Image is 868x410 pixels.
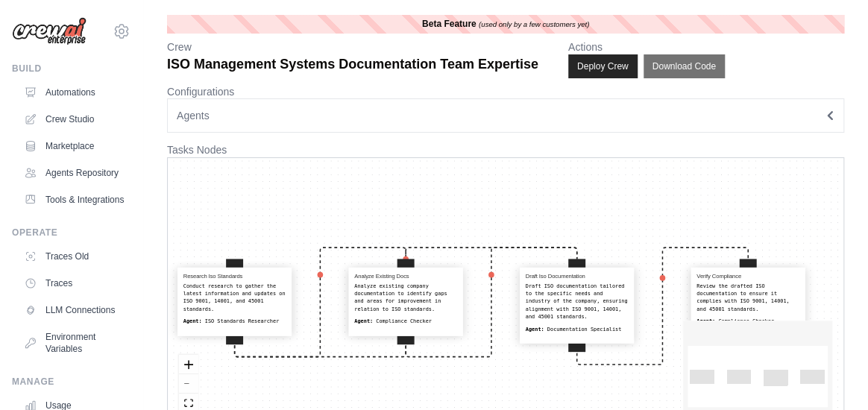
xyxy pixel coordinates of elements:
div: Analyze existing company documentation to identify gaps and areas for improvement in relation to ... [354,283,457,313]
iframe: Chat Widget [793,338,868,410]
a: Agents Repository [18,161,130,185]
a: Automations [18,81,130,104]
b: Agent: [526,326,544,332]
b: Agent: [183,318,202,324]
a: Tools & Integrations [18,188,130,212]
a: Environment Variables [18,325,130,361]
div: Draft Iso DocumentationDraft ISO documentation tailored to the specific needs and industry of the... [520,268,634,344]
img: Logo [12,17,87,45]
button: zoom in [179,355,198,374]
h4: Verify Compliance [696,273,799,280]
div: Analyze Existing DocsAnalyze existing company documentation to identify gaps and areas for improv... [348,268,462,335]
div: Review the drafted ISO documentation to ensure it complies with ISO 9001, 14001, and 45001 standa... [696,283,799,313]
a: Marketplace [18,134,130,158]
p: Crew [167,40,538,54]
p: Configurations [167,84,844,99]
p: Tasks Nodes [167,142,844,157]
b: Agent: [354,318,373,324]
div: Manage [12,376,130,388]
a: Traces Old [18,245,130,268]
div: Compliance Checker [696,318,799,325]
button: zoom out [179,374,198,394]
h4: Draft Iso Documentation [526,273,629,280]
a: LLM Connections [18,298,130,322]
div: Verify ComplianceReview the drafted ISO documentation to ensure it complies with ISO 9001, 14001,... [691,268,805,335]
div: Draft ISO documentation tailored to the specific needs and industry of the company, ensuring alig... [526,283,629,321]
div: Research Iso StandardsConduct research to gather the latest information and updates on ISO 9001, ... [177,268,292,335]
div: Widget chat [793,338,868,410]
div: Compliance Checker [354,318,457,325]
g: Edge from research_iso_standards to draft_iso_documentation [235,245,577,356]
h4: Analyze Existing Docs [354,273,457,280]
div: ISO Standards Researcher [183,318,286,325]
b: Agent: [696,318,715,324]
i: (used only by a few customers yet) [479,20,589,28]
a: Traces [18,271,130,295]
button: Agents [167,98,844,133]
a: Crew Studio [18,107,130,131]
g: Edge from analyze_existing_docs to draft_iso_documentation [406,245,576,356]
p: Actions [568,40,725,54]
div: Conduct research to gather the latest information and updates on ISO 9001, 14001, and 45001 stand... [183,283,286,313]
div: Documentation Specialist [526,325,629,332]
span: Agents [177,108,210,123]
g: Edge from research_iso_standards to analyze_existing_docs [235,245,406,356]
button: Deploy Crew [568,54,638,78]
div: Build [12,63,130,75]
b: Beta Feature [422,19,477,29]
div: Operate [12,227,130,239]
p: ISO Management Systems Documentation Team Expertise [167,54,538,75]
button: Download Code [644,54,725,78]
h4: Research Iso Standards [183,273,286,280]
g: Edge from draft_iso_documentation to verify_compliance [576,245,747,365]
